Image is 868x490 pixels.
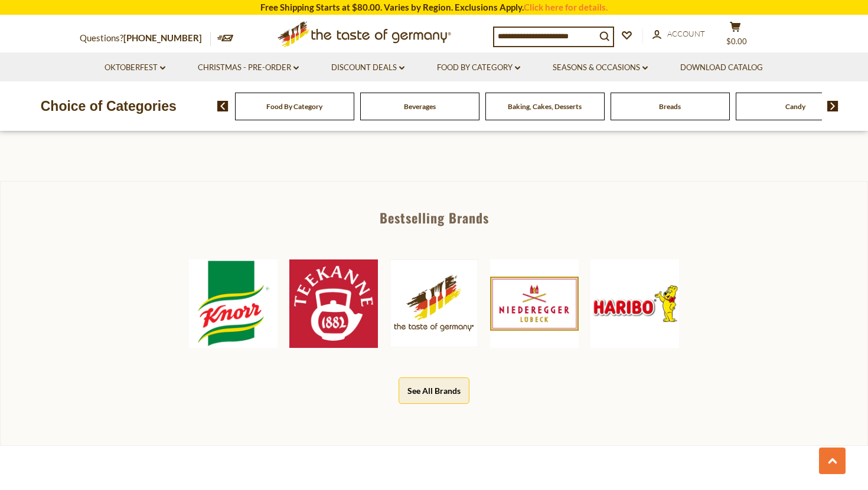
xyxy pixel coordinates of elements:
[266,102,322,111] a: Food By Category
[726,37,747,46] span: $0.00
[189,259,278,348] img: Knorr
[331,61,404,74] a: Discount Deals
[404,102,436,111] a: Beverages
[667,29,705,38] span: Account
[508,102,582,111] a: Baking, Cakes, Desserts
[590,259,679,348] img: Haribo
[399,377,469,404] button: See All Brands
[390,259,478,347] img: The Taste of Germany
[80,31,211,46] p: Questions?
[717,21,753,51] button: $0.00
[123,32,202,43] a: [PHONE_NUMBER]
[680,61,763,74] a: Download Catalog
[289,259,378,348] img: Teekanne
[490,259,579,348] img: Niederegger
[785,102,805,111] a: Candy
[524,2,608,12] a: Click here for details.
[652,28,705,41] a: Account
[217,101,229,111] img: previous arrow
[198,61,299,74] a: Christmas - PRE-ORDER
[659,102,681,111] a: Breads
[105,61,165,74] a: Oktoberfest
[437,61,520,74] a: Food By Category
[553,61,648,74] a: Seasons & Occasions
[827,101,838,111] img: next arrow
[1,211,867,224] div: Bestselling Brands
